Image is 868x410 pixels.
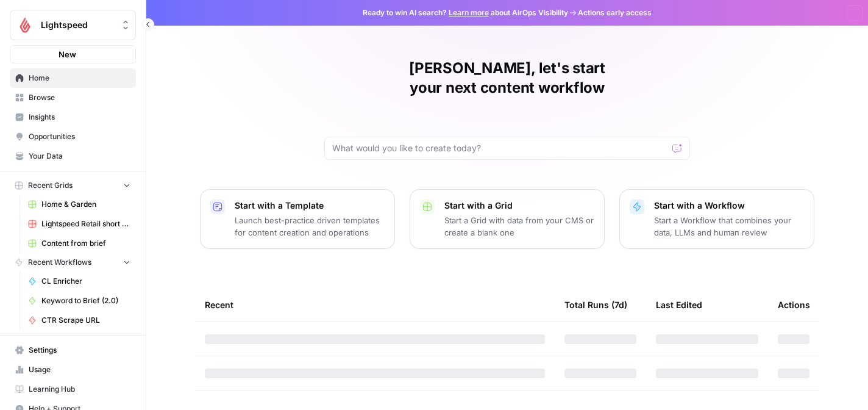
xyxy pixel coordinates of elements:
button: Start with a TemplateLaunch best-practice driven templates for content creation and operations [200,189,395,249]
p: Start a Workflow that combines your data, LLMs and human review [654,214,804,239]
a: CTR Scrape URL [23,311,136,330]
span: Settings [29,345,130,356]
span: Home & Garden [41,199,130,210]
h1: [PERSON_NAME], let's start your next content workflow [324,59,690,98]
span: Keyword to Brief (2.0) [41,295,130,306]
p: Start with a Template [235,200,385,212]
span: Lightspeed [41,19,115,31]
a: Learning Hub [10,379,136,399]
a: Browse [10,88,136,107]
span: Browse [29,92,130,103]
a: Opportunities [10,127,136,146]
a: Lightspeed Retail short form ad copy - Agnostic [23,214,136,234]
button: Start with a GridStart a Grid with data from your CMS or create a blank one [410,189,605,249]
div: Recent [205,288,545,322]
span: Your Data [29,151,130,162]
p: Start with a Workflow [654,200,804,212]
span: Insights [29,112,130,123]
button: Start with a WorkflowStart a Workflow that combines your data, LLMs and human review [619,189,814,249]
span: Usage [29,364,130,375]
p: Launch best-practice driven templates for content creation and operations [235,214,385,239]
input: What would you like to create today? [332,142,667,154]
span: New [59,48,76,60]
span: Recent Grids [28,180,73,191]
div: Total Runs (7d) [564,288,627,322]
a: Content from brief [23,234,136,253]
img: Lightspeed Logo [14,14,36,36]
a: Insights [10,107,136,127]
div: Actions [778,288,810,322]
button: New [10,45,136,63]
span: Recent Workflows [28,257,91,268]
a: Your Data [10,146,136,166]
span: Content from brief [41,238,130,249]
span: Home [29,73,130,84]
a: Keyword to Brief (2.0) [23,291,136,311]
button: Workspace: Lightspeed [10,10,136,40]
a: Settings [10,340,136,360]
span: CL Enricher [41,276,130,287]
a: CL Enricher [23,272,136,291]
p: Start a Grid with data from your CMS or create a blank one [444,214,594,239]
button: Recent Grids [10,176,136,195]
div: Last Edited [656,288,702,322]
button: Recent Workflows [10,253,136,272]
p: Start with a Grid [444,200,594,212]
a: Learn more [449,8,489,17]
span: Ready to win AI search? about AirOps Visibility [363,7,568,18]
a: Home & Garden [23,195,136,214]
span: Actions early access [578,7,652,18]
span: Learning Hub [29,384,130,395]
span: Lightspeed Retail short form ad copy - Agnostic [41,218,130,229]
span: Opportunities [29,131,130,142]
span: CTR Scrape URL [41,315,130,326]
a: Home [10,68,136,88]
a: Usage [10,360,136,379]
